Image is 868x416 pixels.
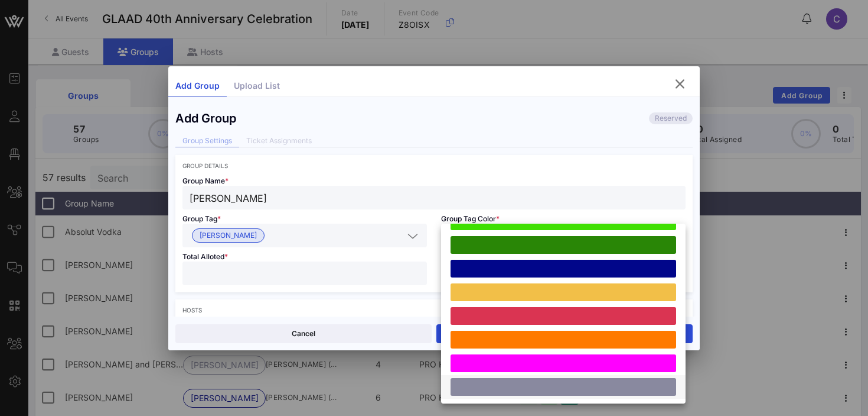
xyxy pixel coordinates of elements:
[182,224,427,247] div: Kennedy
[436,324,693,343] button: Save
[182,162,686,169] div: Group Details
[175,324,432,343] button: Cancel
[175,111,236,125] div: Add Group
[227,76,287,96] div: Upload List
[649,112,693,124] div: Reserved
[182,214,221,223] span: Group Tag
[182,176,229,185] span: Group Name
[182,307,686,314] div: Hosts
[182,252,228,261] span: Total Alloted
[441,214,500,223] span: Group Tag Color
[200,229,257,242] span: [PERSON_NAME]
